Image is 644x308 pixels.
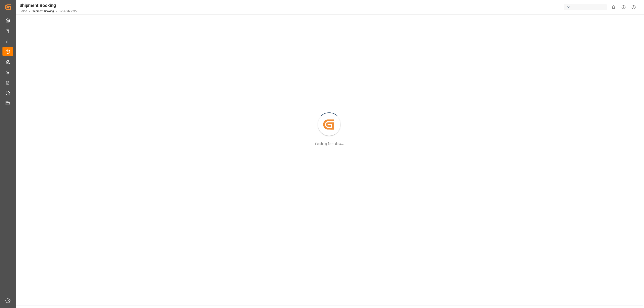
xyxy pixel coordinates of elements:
[19,10,27,13] a: Home
[32,10,54,13] a: Shipment Booking
[608,2,619,12] button: show 0 new notifications
[315,141,344,146] div: Fetching form data...
[19,2,77,9] div: Shipment Booking
[619,2,629,12] button: Help Center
